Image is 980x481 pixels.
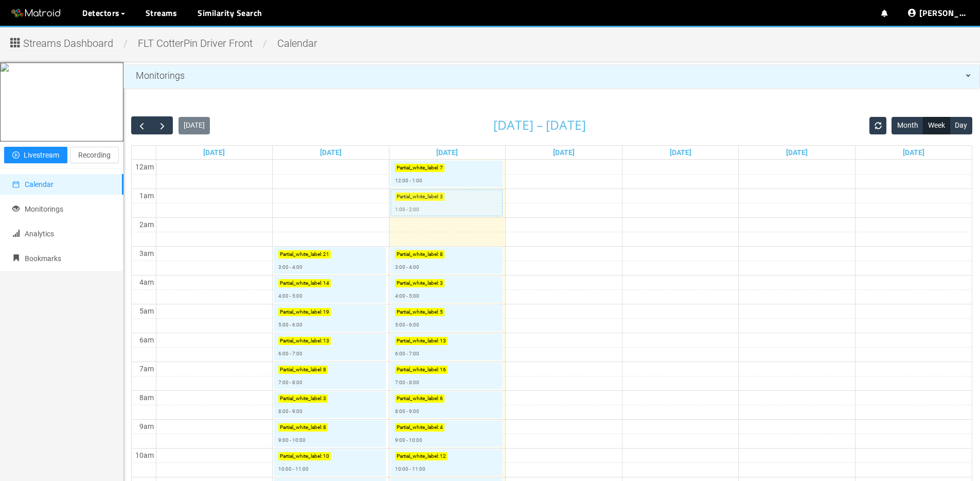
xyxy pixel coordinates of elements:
[133,161,156,173] div: 12am
[24,149,59,161] span: Livestream
[397,394,439,403] p: Partial_white_label :
[280,250,322,259] p: Partial_white_label :
[201,146,227,159] a: Go to August 10, 2025
[551,146,577,159] a: Go to August 13, 2025
[397,193,439,201] p: Partial_white_label :
[318,146,344,159] a: Go to August 11, 2025
[70,147,119,163] button: Recording
[440,164,443,172] p: 7
[280,366,322,374] p: Partial_white_label :
[137,248,156,259] div: 3am
[179,117,210,134] button: [DATE]
[323,366,326,374] p: 8
[278,436,306,444] p: 9:00 - 10:00
[137,334,156,346] div: 6am
[395,465,425,473] p: 10:00 - 11:00
[440,337,446,345] p: 13
[10,6,62,21] img: Matroid logo
[323,423,326,432] p: 8
[152,116,173,134] button: Next Week
[25,205,63,213] span: Monitorings
[82,7,120,19] span: Detectors
[323,250,329,259] p: 21
[260,37,270,49] span: /
[278,465,309,473] p: 10:00 - 11:00
[137,277,156,288] div: 4am
[130,37,260,49] span: FLT CotterPin Driver Front
[270,37,325,49] span: calendar
[23,36,113,51] span: Streams Dashboard
[395,379,419,387] p: 7:00 - 8:00
[280,279,322,287] p: Partial_white_label :
[133,450,156,461] div: 10am
[923,117,950,134] button: Week
[901,146,926,159] a: Go to August 16, 2025
[278,379,302,387] p: 7:00 - 8:00
[395,407,419,416] p: 8:00 - 9:00
[8,40,121,48] a: Streams Dashboard
[278,407,302,416] p: 8:00 - 9:00
[280,423,322,432] p: Partial_white_label :
[395,177,422,185] p: 12:00 - 1:00
[323,308,329,316] p: 19
[137,305,156,317] div: 5am
[397,279,439,287] p: Partial_white_label :
[395,263,419,271] p: 3:00 - 4:00
[397,308,439,316] p: Partial_white_label :
[892,117,923,134] button: Month
[323,452,329,460] p: 10
[440,394,443,403] p: 6
[131,116,152,134] button: Previous Week
[395,350,419,358] p: 6:00 - 7:00
[137,421,156,432] div: 9am
[434,146,460,159] a: Go to August 12, 2025
[323,279,329,287] p: 14
[323,337,329,345] p: 13
[440,308,443,316] p: 5
[278,350,302,358] p: 6:00 - 7:00
[12,181,20,188] span: calendar
[121,37,130,49] span: /
[25,230,54,238] span: Analytics
[25,254,61,263] span: Bookmarks
[137,392,156,403] div: 8am
[397,250,439,259] p: Partial_white_label :
[25,180,54,188] span: Calendar
[440,193,443,201] p: 3
[397,366,439,374] p: Partial_white_label :
[395,292,419,300] p: 4:00 - 5:00
[323,394,326,403] p: 3
[137,219,156,230] div: 2am
[440,423,443,432] p: 4
[440,250,443,259] p: 8
[397,452,439,460] p: Partial_white_label :
[137,190,156,201] div: 1am
[280,452,322,460] p: Partial_white_label :
[12,151,20,160] span: play-circle
[950,117,972,134] button: Day
[278,321,302,329] p: 5:00 - 6:00
[440,452,446,460] p: 12
[395,205,419,214] p: 1:00 - 2:00
[136,70,185,81] span: Monitorings
[784,146,810,159] a: Go to August 15, 2025
[280,394,322,403] p: Partial_white_label :
[8,33,121,50] button: Streams Dashboard
[278,263,302,271] p: 3:00 - 4:00
[397,423,439,432] p: Partial_white_label :
[395,321,419,329] p: 5:00 - 6:00
[440,366,446,374] p: 16
[280,337,322,345] p: Partial_white_label :
[278,292,302,300] p: 4:00 - 5:00
[198,7,262,19] a: Similarity Search
[78,149,111,161] span: Recording
[397,337,439,345] p: Partial_white_label :
[137,363,156,374] div: 7am
[1,63,9,141] img: 689bb0d629d78829bc47c170_full.jpg
[397,164,439,172] p: Partial_white_label :
[440,279,443,287] p: 3
[395,436,422,444] p: 9:00 - 10:00
[280,308,322,316] p: Partial_white_label :
[4,147,67,163] button: play-circleLivestream
[668,146,693,159] a: Go to August 14, 2025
